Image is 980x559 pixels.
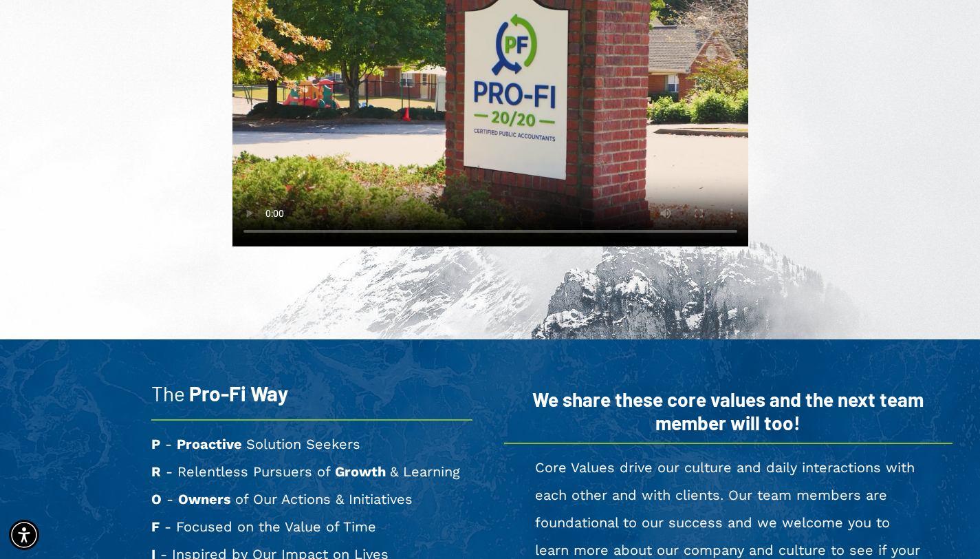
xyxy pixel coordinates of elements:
[164,518,376,535] span: - Focused on the Value of Time
[235,491,413,507] span: of Our Actions & Initiatives
[177,436,242,452] span: Proactive
[246,436,360,452] span: Solution Seekers
[532,388,924,434] span: We share these core values and the next team member will too!
[335,463,386,480] span: Growth
[189,381,288,405] span: Pro-Fi Way
[166,463,330,480] span: - Relentless Pursuers of
[178,491,231,507] span: Owners
[151,436,160,452] span: P
[9,520,39,550] div: Accessibility Menu
[151,381,185,405] span: The
[165,436,172,452] span: -
[390,463,460,480] span: & Learning
[166,491,173,507] span: -
[151,518,160,535] span: F
[151,463,161,480] span: R
[151,491,162,507] span: O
